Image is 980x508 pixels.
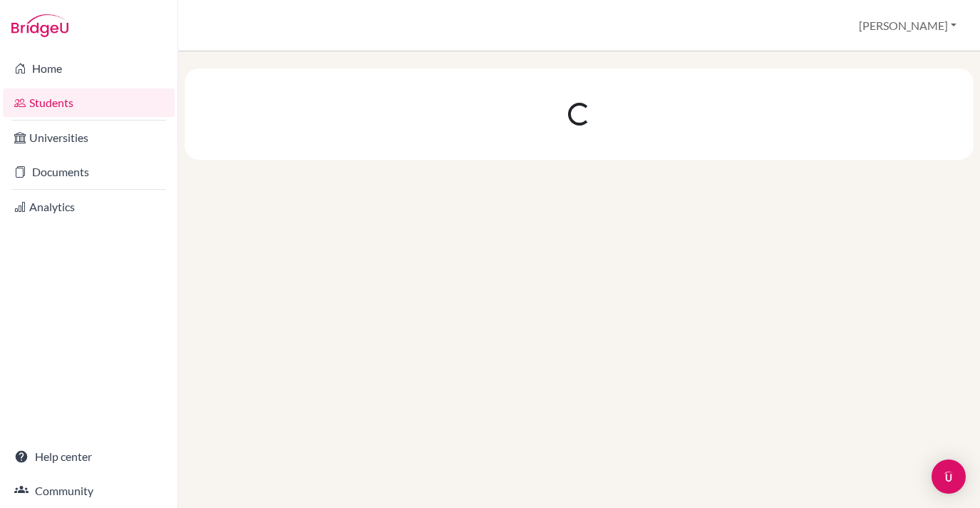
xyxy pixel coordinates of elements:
[3,442,175,471] a: Help center
[3,477,175,505] a: Community
[3,193,175,221] a: Analytics
[932,459,966,494] div: Open Intercom Messenger
[3,54,175,83] a: Home
[3,158,175,186] a: Documents
[3,88,175,117] a: Students
[3,123,175,152] a: Universities
[852,12,963,39] button: [PERSON_NAME]
[11,14,68,37] img: Bridge-U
